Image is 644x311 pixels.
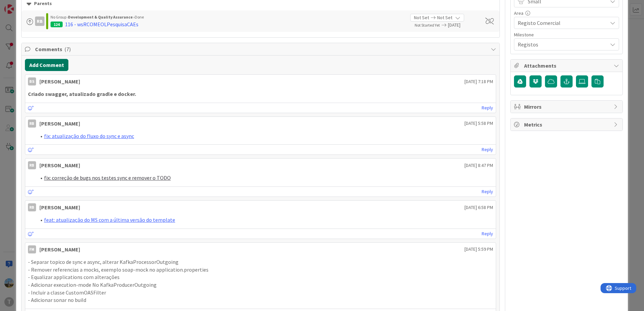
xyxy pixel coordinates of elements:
[464,246,493,253] span: [DATE] 5:59 PM
[28,77,36,85] div: BS
[482,145,493,154] a: Reply
[464,162,493,169] span: [DATE] 8:47 PM
[28,258,493,266] p: - Separar topico de sync e async, alterar KafkaProcessorOutgoing
[64,46,71,53] span: ( 7 )
[39,77,80,85] div: [PERSON_NAME]
[51,14,68,20] span: No Group ›
[482,104,493,112] a: Reply
[65,20,138,28] div: 116 - wsRCOMEOLPesquisaCAEs
[35,45,487,53] span: Comments
[415,23,440,28] span: Not Started Yet
[39,203,80,211] div: [PERSON_NAME]
[35,16,44,26] div: RB
[28,91,136,97] strong: Criado swagger, atualizado gradle e docker.
[39,245,80,253] div: [PERSON_NAME]
[518,18,604,28] span: Registo Comercial
[44,133,134,139] a: fix: atualização do fluxo do sync e async
[514,11,619,15] div: Area
[28,266,493,274] p: - Remover referencias a mocks, exemplo soap-mock no application.properties
[524,62,610,70] span: Attachments
[524,120,610,129] span: Metrics
[464,78,493,85] span: [DATE] 7:18 PM
[414,14,429,21] span: Not Set
[68,14,135,20] b: Development & Quality Assurance ›
[14,1,31,9] span: Support
[135,14,144,20] span: Done
[28,161,36,169] div: RB
[44,216,175,223] a: feat: atualização do MS com a última versão do template
[39,119,80,128] div: [PERSON_NAME]
[28,281,493,289] p: - Adicionar execution-mode No KafkaProducerOutgoing
[464,204,493,211] span: [DATE] 6:58 PM
[524,103,610,111] span: Mirrors
[464,120,493,127] span: [DATE] 5:58 PM
[25,59,68,71] button: Add Comment
[437,14,452,21] span: Not Set
[448,22,478,29] span: [DATE]
[482,230,493,238] a: Reply
[28,273,493,281] p: - Equalizar applications com alterações
[28,119,36,128] div: RB
[28,245,36,253] div: FM
[482,187,493,196] a: Reply
[28,203,36,211] div: RB
[514,32,619,37] div: Milestone
[51,22,63,27] div: 124
[28,296,493,304] p: - Adicionar sonar no build
[28,289,493,297] p: - Incluir a classe CustomOASFilter
[518,40,604,49] span: Registos
[44,174,171,181] a: fix: correção de bugs nos testes sync e remover o TODO
[39,161,80,169] div: [PERSON_NAME]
